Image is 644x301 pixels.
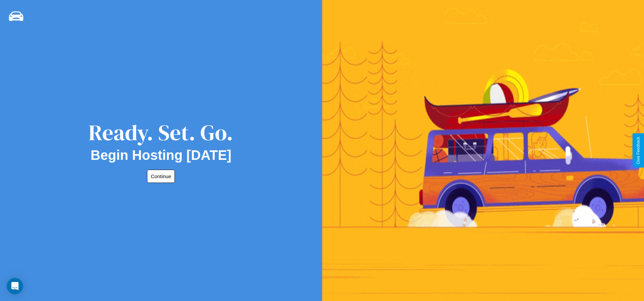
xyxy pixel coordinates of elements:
div: Give Feedback [636,137,641,164]
h2: Begin Hosting [DATE] [91,148,232,163]
button: Continue [147,170,175,183]
div: Ready. Set. Go. [89,117,233,148]
div: Open Intercom Messenger [7,278,23,294]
